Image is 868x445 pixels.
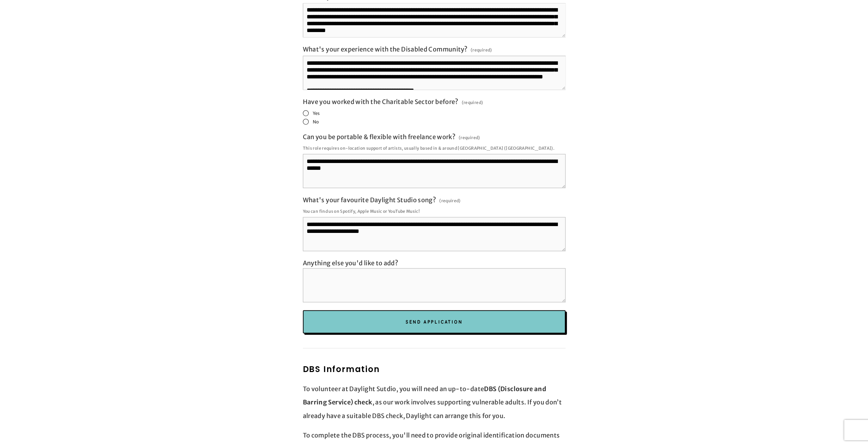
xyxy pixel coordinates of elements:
p: This role requires on-location support of artists, usually based in & around [GEOGRAPHIC_DATA] ([... [303,144,565,153]
span: What's your experience with the Disabled Community? [303,45,467,53]
span: What's your favourite Daylight Studio song? [303,196,436,204]
span: Yes [313,110,320,116]
button: Send ApplicationSend Application [303,310,565,333]
p: You can find us on Spotify, Apple Music or YouTube Music! [303,207,565,216]
h2: DBS Information [303,363,565,375]
span: (required) [439,196,461,205]
span: (required) [471,45,492,55]
span: Can you be portable & flexible with freelance work? [303,133,455,141]
span: No [313,119,319,125]
span: Anything else you'd like to add? [303,259,398,267]
span: (required) [462,98,483,107]
span: (required) [459,133,480,142]
span: Send Application [406,318,463,325]
span: Have you worked with the Charitable Sector before? [303,98,458,106]
p: To volunteer at Daylight Sutdio, you will need an up-to-date , as our work involves supporting vu... [303,382,565,423]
